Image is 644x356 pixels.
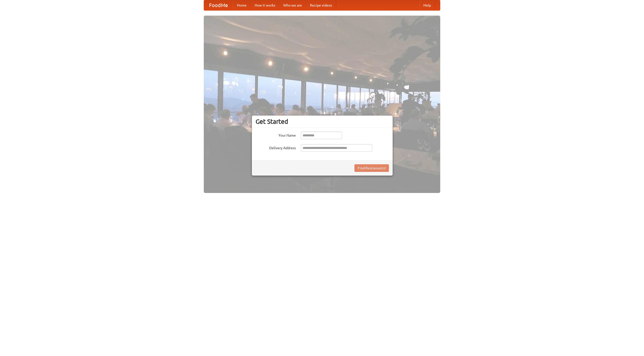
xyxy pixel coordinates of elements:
a: Recipe videos [306,0,336,10]
a: How it works [251,0,279,10]
h3: Get Started [256,118,389,125]
label: Your Name [256,132,296,138]
button: Find Restaurants! [354,164,389,172]
a: Who we are [279,0,306,10]
a: Home [233,0,251,10]
a: Help [419,0,435,10]
label: Delivery Address [256,144,296,150]
a: FoodMe [204,0,233,10]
